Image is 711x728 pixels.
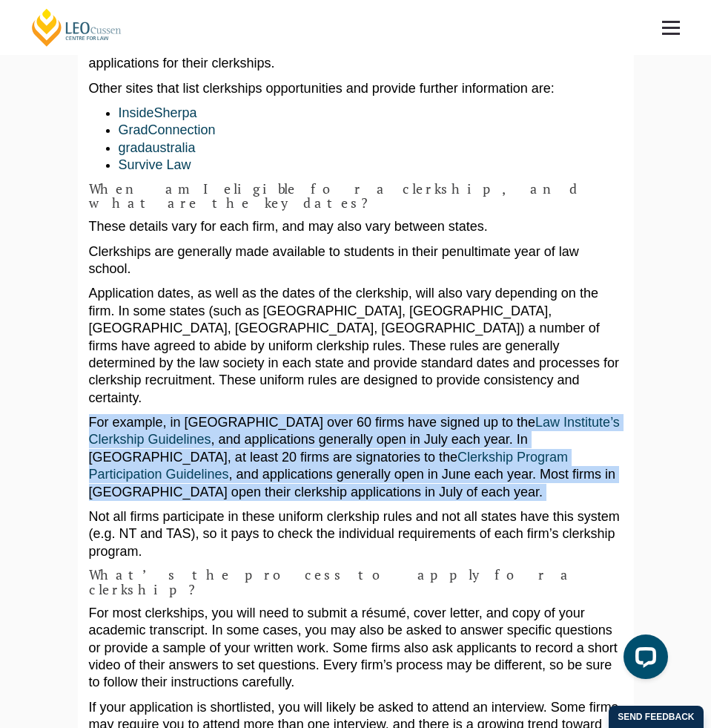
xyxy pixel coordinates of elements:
iframe: LiveChat chat widget [612,629,674,691]
a: InsideSherpa [119,105,197,120]
p: For example, in [GEOGRAPHIC_DATA] over 60 firms have signed up to the , and applications generall... [89,414,623,501]
a: GradConnection [119,122,216,137]
h4: What’s the process to apply for a clerkship? [89,568,623,597]
p: Not all firms participate in these uniform clerkship rules and not all states have this system (e... [89,508,623,560]
a: Survive Law [119,157,191,172]
a: [PERSON_NAME] Centre for Law [30,7,124,47]
p: These details vary for each firm, and may also vary between states. [89,218,623,235]
p: Other sites that list clerkships opportunities and provide further information are: [89,80,623,97]
p: Application dates, as well as the dates of the clerkship, will also vary depending on the firm. I... [89,285,623,407]
p: Clerkships are generally made available to students in their penultimate year of law school. [89,243,623,278]
p: For most clerkships, you will need to submit a résumé, cover letter, and copy of your academic tr... [89,605,623,692]
h4: When am I eligible for a clerkship, and what are the key dates? [89,182,623,211]
a: gradaustralia [119,140,196,155]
